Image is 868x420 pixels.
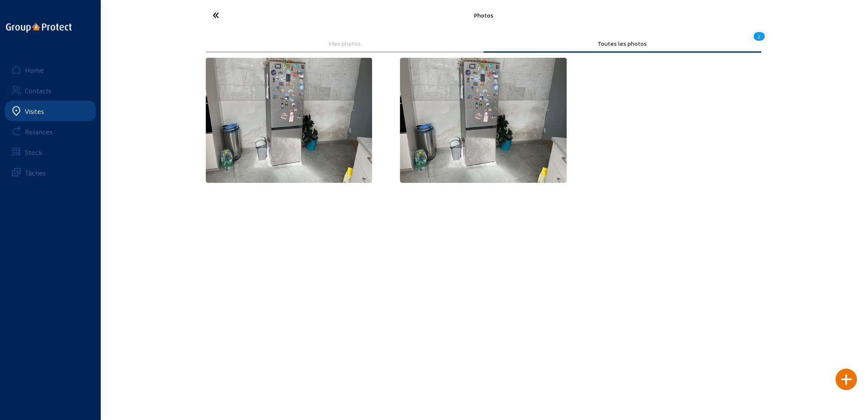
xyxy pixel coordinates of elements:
[6,23,72,33] img: logo-oneline.png
[25,86,51,95] div: Contacts
[5,121,96,142] a: Relances
[25,107,44,115] div: Visites
[5,80,96,101] a: Contacts
[754,29,765,44] div: 2
[212,40,478,47] div: Mes photos
[5,142,96,162] a: Stock
[25,128,53,136] div: Relances
[206,58,372,183] img: 0f6502c5-a386-61d5-0e3b-633e2cb45ac3.jpeg
[25,66,44,74] div: Home
[25,169,46,177] div: Tâches
[25,148,42,156] div: Stock
[5,60,96,80] a: Home
[5,162,96,183] a: Tâches
[5,101,96,121] a: Visites
[400,58,567,183] img: 0f6502c5-a386-61d5-0e3b-633e2cb45ac3.jpeg
[490,40,755,47] div: Toutes les photos
[295,12,672,19] div: Photos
